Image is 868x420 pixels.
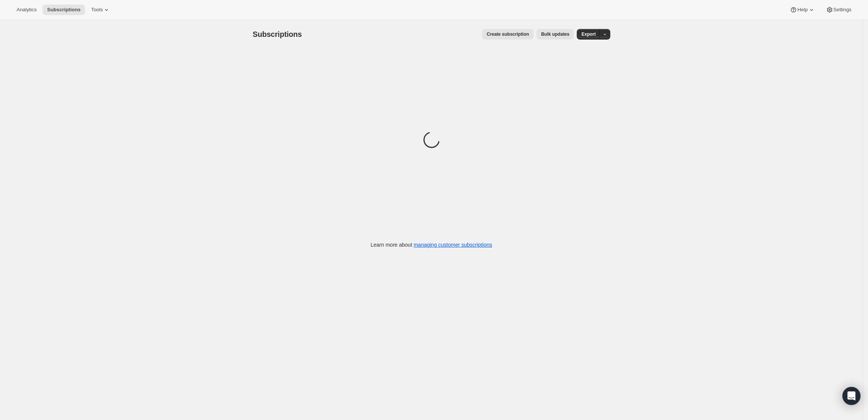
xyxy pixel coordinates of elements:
[537,29,574,39] button: Bulk updates
[842,387,860,405] div: Open Intercom Messenger
[541,31,569,37] span: Bulk updates
[43,5,85,15] button: Subscriptions
[581,31,596,37] span: Export
[253,30,302,38] span: Subscriptions
[577,29,600,39] button: Export
[821,5,856,15] button: Settings
[17,7,36,13] span: Analytics
[833,7,851,13] span: Settings
[91,7,103,13] span: Tools
[371,241,492,249] p: Learn more about
[87,5,115,15] button: Tools
[797,7,807,13] span: Help
[785,5,819,15] button: Help
[486,31,529,37] span: Create subscription
[47,7,81,13] span: Subscriptions
[413,242,492,248] a: managing customer subscriptions
[482,29,534,39] button: Create subscription
[12,5,41,15] button: Analytics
